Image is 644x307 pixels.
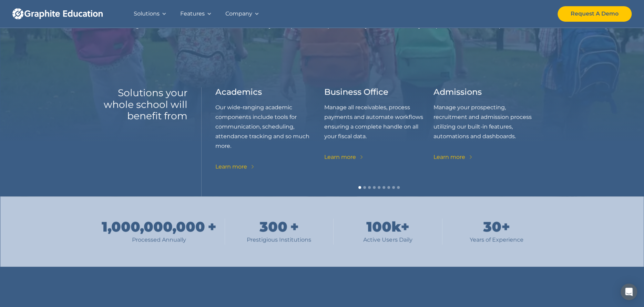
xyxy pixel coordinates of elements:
div: Show slide 1 of 9 [358,186,361,189]
div: Show slide 7 of 9 [387,186,390,189]
div: k+ [391,218,409,235]
div: 30 [483,218,501,235]
div: Show slide 2 of 9 [363,186,366,189]
a: Request A Demo [558,6,632,22]
h3: Admissions [433,87,482,97]
div: Learn more [324,152,356,162]
div: Learn more [433,152,465,162]
div: 3 of 9 [433,87,543,172]
div: 1 of 9 [215,87,325,172]
h3: Academics [215,87,262,97]
div: Features [180,9,205,19]
div: + [501,218,510,235]
div: Active Users Daily [363,235,412,245]
p: Manage your prospecting, recruitment and admission process utilizing our built-in features, autom... [433,103,543,141]
div: 100 [366,218,391,235]
h3: Development [542,87,600,97]
div: + [290,218,299,235]
div: Learn more [542,152,574,162]
div: carousel [215,87,543,196]
div: + [208,218,216,235]
p: Manage all receivables, process payments and automate workflows ensuring a complete handle on all... [324,103,433,141]
div: Learn more [215,162,247,172]
div: Show slide 5 of 9 [378,186,380,189]
div: Company [225,9,252,19]
h2: Solutions your whole school will benefit from [102,87,187,122]
div: Request A Demo [571,9,619,19]
div: Open Intercom Messenger [621,284,637,300]
div: Years of Experience [470,235,523,245]
div: Show slide 9 of 9 [397,186,400,189]
div: Show slide 3 of 9 [368,186,371,189]
div: 1,000,000,000 [102,218,205,235]
div: Solutions [134,9,160,19]
div: Show slide 8 of 9 [392,186,395,189]
p: Our wide-ranging academic components include tools for communication, scheduling, attendance trac... [215,103,325,151]
div: Show slide 6 of 9 [382,186,385,189]
div: Processed Annually [102,235,216,245]
h3: Business Office [324,87,388,97]
div: Prestigious Institutions [247,235,311,245]
div: 2 of 9 [324,87,433,172]
a: Learn more [215,162,255,172]
div: 300 [259,218,287,235]
div: Show slide 4 of 9 [373,186,376,189]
